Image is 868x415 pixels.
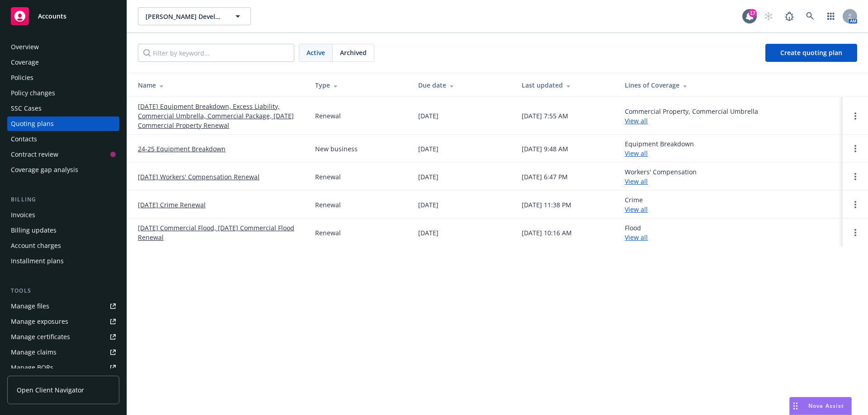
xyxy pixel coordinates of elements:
[315,200,341,210] div: Renewal
[11,55,39,70] div: Coverage
[138,223,301,242] a: [DATE] Commercial Flood, [DATE] Commercial Flood Renewal
[625,107,758,126] div: Commercial Property, Commercial Umbrella
[315,144,358,154] div: New business
[11,86,55,100] div: Policy changes
[801,7,819,25] a: Search
[11,117,54,131] div: Quoting plans
[138,172,259,182] a: [DATE] Workers' Compensation Renewal
[11,299,49,313] div: Manage files
[625,205,648,214] a: View all
[522,111,568,121] div: [DATE] 7:55 AM
[780,7,798,25] a: Report a Bug
[759,7,778,25] a: Start snowing
[850,171,861,182] a: Open options
[38,13,66,20] span: Accounts
[11,223,57,238] div: Billing updates
[11,254,64,268] div: Installment plans
[7,40,119,54] a: Overview
[850,143,861,154] a: Open options
[138,44,294,62] input: Filter by keyword...
[315,228,341,238] div: Renewal
[418,144,439,154] div: [DATE]
[418,80,507,90] div: Due date
[822,7,840,25] a: Switch app
[315,80,404,90] div: Type
[7,55,119,70] a: Coverage
[138,7,251,25] button: [PERSON_NAME] Development Company LLC
[11,147,58,162] div: Contract review
[7,345,119,359] a: Manage claims
[7,330,119,344] a: Manage certificates
[625,223,648,242] div: Flood
[7,101,119,116] a: SSC Cases
[7,254,119,268] a: Installment plans
[522,172,568,182] div: [DATE] 6:47 PM
[11,360,53,375] div: Manage BORs
[625,80,835,90] div: Lines of Coverage
[789,397,852,415] button: Nova Assist
[11,70,33,85] div: Policies
[11,163,78,177] div: Coverage gap analysis
[7,195,119,204] div: Billing
[11,208,35,222] div: Invoices
[522,200,571,210] div: [DATE] 11:38 PM
[7,86,119,100] a: Policy changes
[765,44,857,62] a: Create quoting plan
[146,12,224,21] span: [PERSON_NAME] Development Company LLC
[11,330,70,344] div: Manage certificates
[7,360,119,375] a: Manage BORs
[138,80,301,90] div: Name
[522,144,568,154] div: [DATE] 9:48 AM
[11,238,61,253] div: Account charges
[780,48,842,57] span: Create quoting plan
[11,345,57,359] div: Manage claims
[625,149,648,158] a: View all
[307,48,325,57] span: Active
[11,314,68,329] div: Manage exposures
[138,144,226,154] a: 24-25 Equipment Breakdown
[138,102,301,130] a: [DATE] Equipment Breakdown, Excess Liability, Commercial Umbrella, Commercial Package, [DATE] Com...
[7,70,119,85] a: Policies
[7,4,119,29] a: Accounts
[315,111,341,121] div: Renewal
[625,233,648,242] a: View all
[850,227,861,238] a: Open options
[790,397,801,415] div: Drag to move
[625,195,648,214] div: Crime
[7,117,119,131] a: Quoting plans
[315,172,341,182] div: Renewal
[418,228,439,238] div: [DATE]
[7,147,119,162] a: Contract review
[850,111,861,121] a: Open options
[7,223,119,238] a: Billing updates
[749,9,757,17] div: 17
[625,139,694,158] div: Equipment Breakdown
[522,228,572,238] div: [DATE] 10:16 AM
[7,299,119,313] a: Manage files
[625,167,697,186] div: Workers' Compensation
[808,402,844,410] span: Nova Assist
[418,111,439,121] div: [DATE]
[11,132,37,146] div: Contacts
[7,132,119,146] a: Contacts
[138,200,206,210] a: [DATE] Crime Renewal
[418,172,439,182] div: [DATE]
[7,238,119,253] a: Account charges
[625,177,648,186] a: View all
[7,286,119,295] div: Tools
[7,163,119,177] a: Coverage gap analysis
[11,101,42,116] div: SSC Cases
[522,80,610,90] div: Last updated
[418,200,439,210] div: [DATE]
[625,117,648,125] a: View all
[340,48,367,57] span: Archived
[17,385,84,395] span: Open Client Navigator
[850,199,861,210] a: Open options
[7,208,119,222] a: Invoices
[7,314,119,329] a: Manage exposures
[11,40,39,54] div: Overview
